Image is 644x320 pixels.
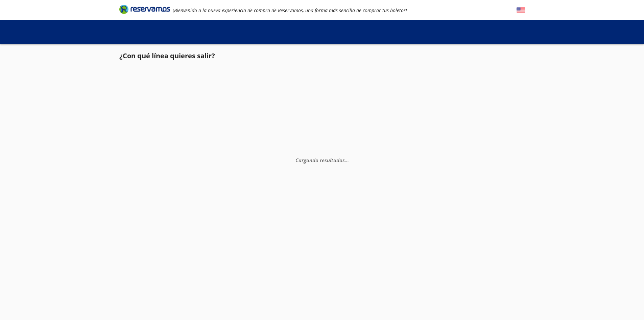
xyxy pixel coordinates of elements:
a: Brand Logo [119,4,170,16]
em: Cargando resultados [295,156,349,163]
em: ¡Bienvenido a la nueva experiencia de compra de Reservamos, una forma más sencilla de comprar tus... [173,7,407,14]
span: . [346,156,348,163]
span: . [348,156,349,163]
button: English [517,6,525,15]
span: . [345,156,346,163]
p: ¿Con qué línea quieres salir? [119,51,215,61]
i: Brand Logo [119,4,170,14]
